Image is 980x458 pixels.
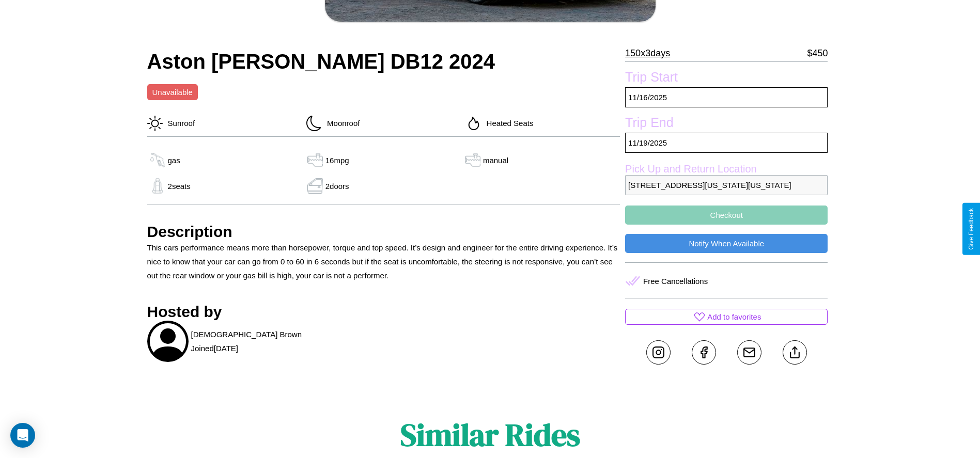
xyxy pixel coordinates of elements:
[625,206,828,225] button: Checkout
[625,133,828,153] p: 11 / 19 / 2025
[625,234,828,253] button: Notify When Available
[191,341,238,355] p: Joined [DATE]
[305,178,325,194] img: gas
[483,153,508,167] p: manual
[322,116,360,130] p: Moonroof
[625,309,828,325] button: Add to favorites
[168,179,191,193] p: 2 seats
[400,414,580,456] h1: Similar Rides
[147,152,168,168] img: gas
[147,241,620,282] p: This cars performance means more than horsepower, torque and top speed. It’s design and engineer ...
[625,87,828,107] p: 11 / 16 / 2025
[305,152,325,168] img: gas
[191,327,302,341] p: [DEMOGRAPHIC_DATA] Brown
[147,223,620,241] h3: Description
[147,178,168,194] img: gas
[462,152,483,168] img: gas
[163,116,195,130] p: Sunroof
[325,179,349,193] p: 2 doors
[625,45,670,61] p: 150 x 3 days
[625,70,828,87] label: Trip Start
[643,274,708,288] p: Free Cancellations
[625,163,828,175] label: Pick Up and Return Location
[168,153,180,167] p: gas
[325,153,349,167] p: 16 mpg
[147,303,620,321] h3: Hosted by
[625,115,828,133] label: Trip End
[807,45,828,61] p: $ 450
[625,175,828,195] p: [STREET_ADDRESS][US_STATE][US_STATE]
[147,50,620,73] h2: Aston [PERSON_NAME] DB12 2024
[481,116,534,130] p: Heated Seats
[707,310,761,324] p: Add to favorites
[10,423,35,448] div: Open Intercom Messenger
[152,85,193,99] p: Unavailable
[968,208,975,250] div: Give Feedback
